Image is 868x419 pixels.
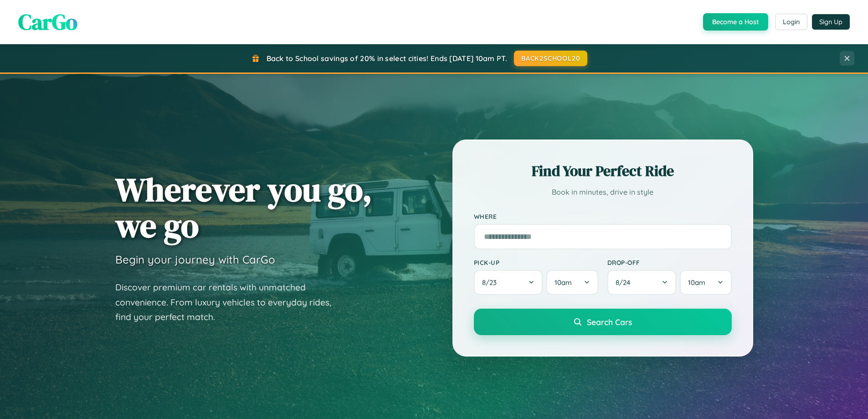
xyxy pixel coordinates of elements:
span: 8 / 24 [616,278,635,287]
label: Where [474,212,732,220]
span: CarGo [18,7,77,37]
h1: Wherever you go, we go [115,171,372,243]
button: 8/24 [607,270,677,295]
button: Login [775,14,807,30]
h2: Find Your Perfect Ride [474,161,732,181]
button: Become a Host [703,13,768,31]
button: 10am [680,270,731,295]
span: Back to School savings of 20% in select cities! Ends [DATE] 10am PT. [267,54,507,63]
span: Search Cars [587,317,632,327]
button: Sign Up [812,14,850,30]
button: 10am [546,270,598,295]
span: 10am [688,278,705,287]
span: 10am [555,278,572,287]
span: 8 / 23 [482,278,501,287]
p: Discover premium car rentals with unmatched convenience. From luxury vehicles to everyday rides, ... [115,280,343,325]
label: Drop-off [607,259,732,266]
button: BACK2SCHOOL20 [514,51,587,66]
p: Book in minutes, drive in style [474,186,732,199]
button: 8/23 [474,270,543,295]
button: Search Cars [474,309,732,335]
h3: Begin your journey with CarGo [115,253,275,266]
label: Pick-up [474,259,598,266]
